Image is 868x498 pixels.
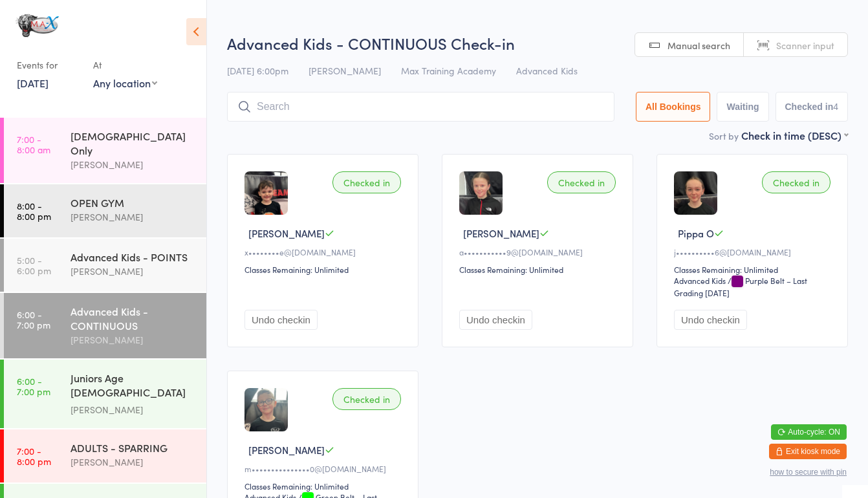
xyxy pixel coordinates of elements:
span: [PERSON_NAME] [463,226,539,240]
div: ADULTS - SPARRING [71,440,195,455]
div: Advanced Kids - POINTS [71,250,195,264]
img: image1710957665.png [244,171,288,215]
span: Manual search [667,39,730,52]
div: [PERSON_NAME] [71,210,195,224]
time: 6:00 - 7:00 pm [17,376,50,396]
button: Undo checkin [674,310,747,330]
span: [PERSON_NAME] [309,64,381,77]
a: 6:00 -7:00 pmJuniors Age [DEMOGRAPHIC_DATA] STRENGTH & CONDITIONING[PERSON_NAME] [4,360,206,428]
button: Undo checkin [459,310,532,330]
span: [PERSON_NAME] [248,226,325,240]
div: Events for [17,54,80,76]
img: image1710200412.png [459,171,503,215]
div: Juniors Age [DEMOGRAPHIC_DATA] STRENGTH & CONDITIONING [71,371,195,402]
a: 5:00 -6:00 pmAdvanced Kids - POINTS[PERSON_NAME] [4,239,206,292]
div: 4 [833,102,838,112]
button: All Bookings [636,92,711,122]
div: [PERSON_NAME] [71,402,195,417]
img: image1709376727.png [244,388,288,431]
a: 7:00 -8:00 am[DEMOGRAPHIC_DATA] Only[PERSON_NAME] [4,118,206,183]
span: Advanced Kids [516,64,578,77]
time: 7:00 - 8:00 pm [17,446,51,466]
button: Auto-cycle: ON [771,424,847,440]
div: x••••••••e@[DOMAIN_NAME] [244,246,405,257]
button: Undo checkin [244,310,318,330]
time: 5:00 - 6:00 pm [17,255,51,276]
a: 6:00 -7:00 pmAdvanced Kids - CONTINUOUS[PERSON_NAME] [4,293,206,358]
div: Checked in [332,388,401,410]
span: [DATE] 6:00pm [227,64,288,77]
time: 8:00 - 8:00 pm [17,200,51,221]
div: Classes Remaining: Unlimited [244,264,405,275]
a: [DATE] [17,76,49,90]
a: 8:00 -8:00 pmOPEN GYM[PERSON_NAME] [4,184,206,237]
div: At [93,54,157,76]
span: Max Training Academy [401,64,496,77]
img: image1711562799.png [674,171,717,215]
button: how to secure with pin [770,468,847,477]
span: [PERSON_NAME] [248,443,325,457]
div: [PERSON_NAME] [71,157,195,172]
div: Advanced Kids [674,275,726,286]
div: a•••••••••••9@[DOMAIN_NAME] [459,246,620,257]
h2: Advanced Kids - CONTINUOUS Check-in [227,32,848,54]
button: Checked in4 [776,92,849,122]
time: 7:00 - 8:00 am [17,134,50,155]
a: 7:00 -8:00 pmADULTS - SPARRING[PERSON_NAME] [4,429,206,482]
button: Waiting [717,92,768,122]
div: Checked in [547,171,616,193]
div: OPEN GYM [71,195,195,210]
div: j••••••••••6@[DOMAIN_NAME] [674,246,834,257]
div: [PERSON_NAME] [71,455,195,470]
div: Any location [93,76,157,90]
div: Check in time (DESC) [741,128,848,142]
div: Checked in [332,171,401,193]
input: Search [227,92,614,122]
div: Classes Remaining: Unlimited [244,481,405,492]
div: Checked in [762,171,830,193]
div: m•••••••••••••••0@[DOMAIN_NAME] [244,463,405,474]
span: Pippa O [678,226,714,240]
img: MAX Training Academy Ltd [13,10,61,41]
div: Classes Remaining: Unlimited [674,264,834,275]
span: Scanner input [776,39,834,52]
time: 6:00 - 7:00 pm [17,309,50,330]
div: Advanced Kids - CONTINUOUS [71,304,195,332]
label: Sort by [709,129,739,142]
button: Exit kiosk mode [769,444,847,459]
div: [PERSON_NAME] [71,264,195,279]
div: Classes Remaining: Unlimited [459,264,620,275]
div: [PERSON_NAME] [71,332,195,347]
div: [DEMOGRAPHIC_DATA] Only [71,129,195,157]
